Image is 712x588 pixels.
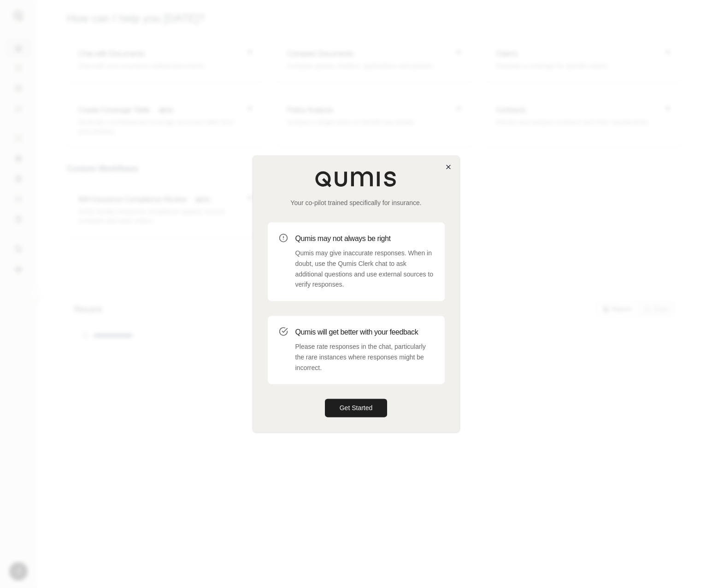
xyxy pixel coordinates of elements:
h3: Qumis may not always be right [295,233,434,244]
h3: Qumis will get better with your feedback [295,327,434,338]
p: Qumis may give inaccurate responses. When in doubt, use the Qumis Clerk chat to ask additional qu... [295,248,434,290]
img: Qumis Logo [315,171,398,187]
p: Your co-pilot trained specifically for insurance. [268,198,445,207]
p: Please rate responses in the chat, particularly the rare instances where responses might be incor... [295,341,434,373]
button: Get Started [325,399,388,417]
